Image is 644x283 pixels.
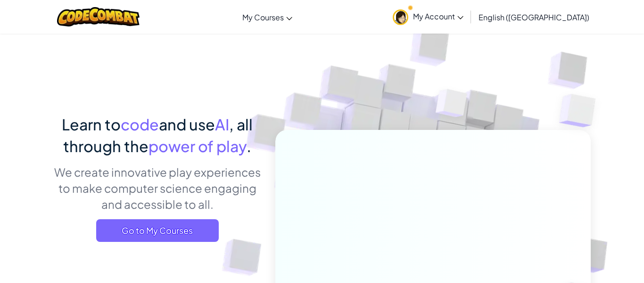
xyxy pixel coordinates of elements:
p: We create innovative play experiences to make computer science engaging and accessible to all. [53,164,261,212]
img: Overlap cubes [540,71,622,151]
img: Overlap cubes [418,70,486,141]
span: power of play [149,137,247,155]
img: avatar [393,9,408,25]
span: Learn to [62,115,121,134]
span: My Account [413,11,463,21]
a: My Account [388,2,468,32]
span: English ([GEOGRAPHIC_DATA]) [479,12,589,22]
span: AI [215,115,229,134]
a: My Courses [238,4,297,30]
span: and use [159,115,215,134]
span: . [247,137,251,155]
a: English ([GEOGRAPHIC_DATA]) [474,4,594,30]
img: CodeCombat logo [57,7,140,26]
span: My Courses [242,12,284,22]
a: Go to My Courses [96,219,219,242]
span: code [121,115,159,134]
